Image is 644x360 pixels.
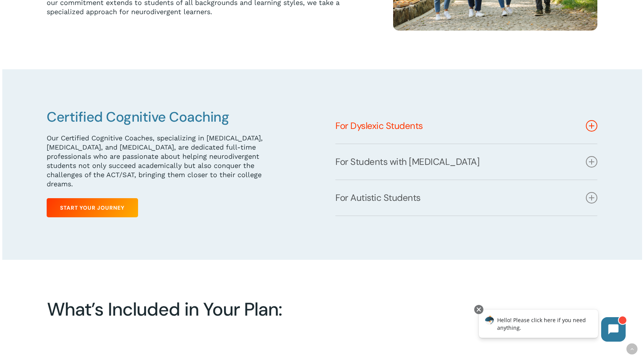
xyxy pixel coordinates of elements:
[471,303,633,349] iframe: Chatbot
[335,144,597,179] a: For Students with [MEDICAL_DATA]
[47,108,229,126] span: Certified Cognitive Coaching
[47,298,588,321] h2: What’s Included in Your Plan:
[60,204,125,212] span: Start Your Journey
[47,134,289,189] p: Our Certified Cognitive Coaches, specializing in [MEDICAL_DATA], [MEDICAL_DATA], and [MEDICAL_DAT...
[335,180,597,215] a: For Autistic Students
[47,198,138,217] a: Start Your Journey
[335,108,597,143] a: For Dyslexic Students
